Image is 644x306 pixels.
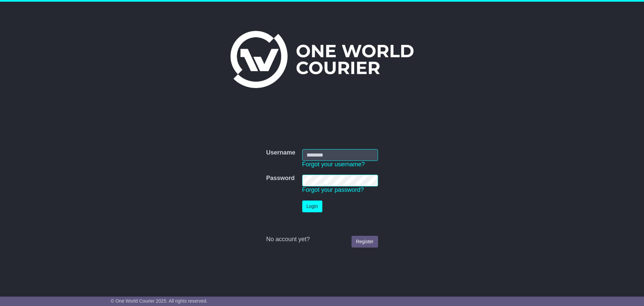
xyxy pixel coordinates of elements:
label: Password [266,175,294,182]
img: One World [230,31,414,88]
a: Forgot your password? [302,186,364,193]
button: Login [302,201,322,212]
div: No account yet? [266,236,378,243]
a: Forgot your username? [302,161,365,168]
a: Register [352,236,378,248]
label: Username [266,149,295,157]
span: © One World Courier 2025. All rights reserved. [111,298,208,304]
